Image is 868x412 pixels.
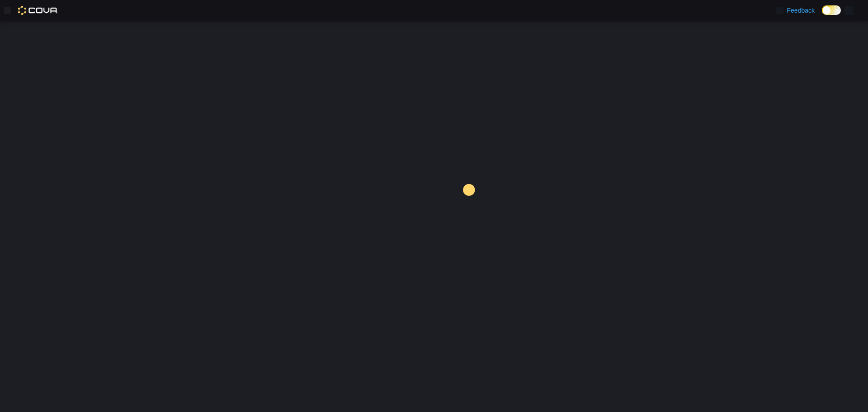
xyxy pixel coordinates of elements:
span: Dark Mode [822,15,822,15]
span: Feedback [787,6,815,15]
img: Cova [18,6,58,15]
a: Feedback [773,1,818,19]
input: Dark Mode [822,5,841,15]
img: cova-loader [434,177,502,245]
